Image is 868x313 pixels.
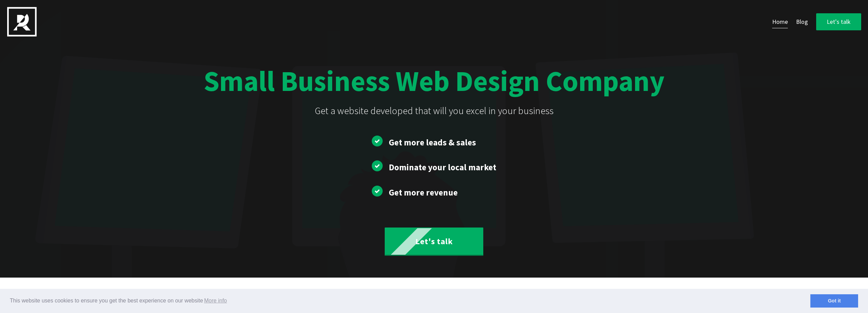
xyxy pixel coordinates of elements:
a: Home [772,15,788,29]
img: PROGMATIQ - web design and web development company [7,7,37,37]
a: Let's talk [816,13,861,31]
div: Small Business Web Design Company [204,63,665,100]
span: This website uses cookies to ensure you get the best experience on our website [10,296,810,306]
span: Get more revenue [389,187,458,198]
a: Let's talk [385,228,483,256]
span: Dominate your local market [389,162,496,173]
a: Blog [796,15,808,29]
span: Get more leads & sales [389,137,476,148]
div: Get a website developed that will you excel in your business [315,103,554,119]
a: dismiss cookie message [810,294,858,308]
a: learn more about cookies [203,296,228,306]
